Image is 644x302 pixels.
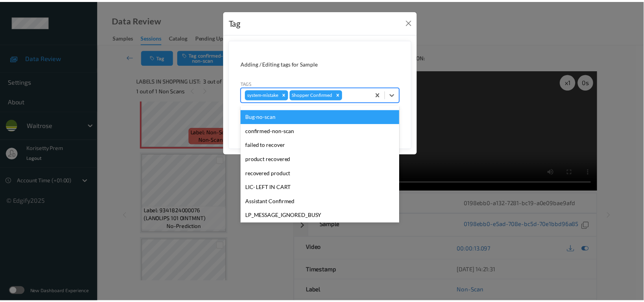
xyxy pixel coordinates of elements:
div: confirmed-non-scan [244,124,404,138]
div: Assistant Confirmed [244,195,404,209]
div: LP_MESSAGE_IGNORED_BUSY [244,209,404,223]
label: Tags [244,80,255,87]
div: system-mistake [248,89,283,100]
div: Remove Shopper Confirmed [338,89,346,100]
div: Adding / Editing tags for Sample [244,59,404,67]
div: Shopper Confirmed [293,89,338,100]
div: LIC- LEFT IN CART [244,180,404,195]
div: Assistant Rejected [244,223,404,237]
div: product recovered [244,152,404,166]
div: Remove system-mistake [283,89,292,100]
div: recovered product [244,166,404,180]
div: failed to recover [244,138,404,152]
div: Tag [231,16,244,28]
div: Bug-no-scan [244,109,404,124]
button: Close [408,16,419,27]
